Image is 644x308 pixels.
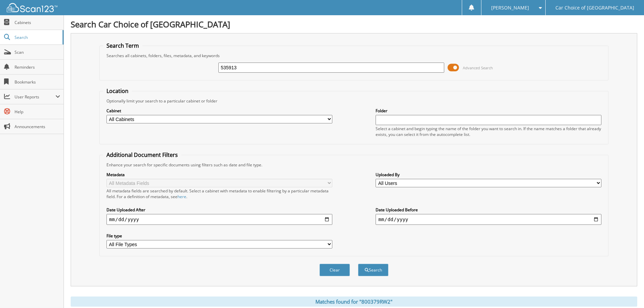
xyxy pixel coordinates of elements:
legend: Search Term [103,42,142,49]
span: Advanced Search [463,65,493,70]
input: end [376,214,601,225]
label: Metadata [106,172,332,177]
div: Searches all cabinets, folders, files, metadata, and keywords [103,53,605,58]
img: scan123-logo-white.svg [7,3,57,12]
label: Date Uploaded After [106,207,332,213]
span: User Reports [15,94,55,100]
h1: Search Car Choice of [GEOGRAPHIC_DATA] [71,19,637,30]
div: All metadata fields are searched by default. Select a cabinet with metadata to enable filtering b... [106,188,332,199]
legend: Location [103,87,132,95]
span: Search [15,34,59,40]
span: Help [15,109,60,115]
span: Car Choice of [GEOGRAPHIC_DATA] [555,6,634,10]
iframe: Chat Widget [610,276,644,308]
label: Uploaded By [376,172,601,177]
a: here [177,194,186,199]
span: Announcements [15,124,60,129]
span: [PERSON_NAME] [491,6,529,10]
div: Matches found for "800379RW2" [71,297,637,307]
span: Scan [15,49,60,55]
label: Date Uploaded Before [376,207,601,213]
span: Cabinets [15,20,60,25]
label: Folder [376,108,601,114]
div: Select a cabinet and begin typing the name of the folder you want to search in. If the name match... [376,126,601,137]
div: Enhance your search for specific documents using filters such as date and file type. [103,162,605,168]
input: start [106,214,332,225]
label: File type [106,233,332,239]
label: Cabinet [106,108,332,114]
legend: Additional Document Filters [103,151,181,159]
button: Search [358,264,388,276]
span: Reminders [15,64,60,70]
button: Clear [319,264,350,276]
div: Optionally limit your search to a particular cabinet or folder [103,98,605,104]
span: Bookmarks [15,79,60,85]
